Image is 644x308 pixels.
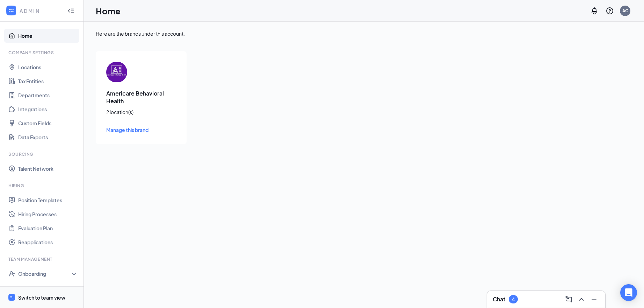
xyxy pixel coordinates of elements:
[8,50,77,56] div: Company Settings
[620,284,637,301] div: Open Intercom Messenger
[18,221,78,235] a: Evaluation Plan
[67,7,74,14] svg: Collapse
[18,88,78,102] a: Departments
[106,108,176,115] div: 2 location(s)
[106,127,149,133] span: Manage this brand
[18,294,65,301] div: Switch to team view
[96,30,632,37] div: Here are the brands under this account.
[8,270,15,277] svg: UserCheck
[577,295,586,303] svg: ChevronUp
[8,151,77,157] div: Sourcing
[9,295,14,300] svg: WorkstreamLogo
[18,235,78,249] a: Reapplications
[622,8,628,14] div: AC
[512,296,515,302] div: 4
[8,183,77,189] div: Hiring
[18,74,78,88] a: Tax Entities
[96,5,121,17] h1: Home
[8,256,77,262] div: Team Management
[106,126,176,134] a: Manage this brand
[106,62,127,83] img: Americare Behavioral Health logo
[588,294,600,305] button: Minimize
[565,295,573,303] svg: ComposeMessage
[493,295,505,303] h3: Chat
[8,7,15,14] svg: WorkstreamLogo
[590,7,599,15] svg: Notifications
[18,207,78,221] a: Hiring Processes
[18,102,78,116] a: Integrations
[18,162,78,176] a: Talent Network
[18,60,78,74] a: Locations
[18,29,78,43] a: Home
[18,270,72,277] div: Onboarding
[18,193,78,207] a: Position Templates
[18,130,78,144] a: Data Exports
[20,7,61,14] div: ADMIN
[18,116,78,130] a: Custom Fields
[106,90,176,105] h3: Americare Behavioral Health
[563,294,574,305] button: ComposeMessage
[606,7,614,15] svg: QuestionInfo
[590,295,598,303] svg: Minimize
[576,294,587,305] button: ChevronUp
